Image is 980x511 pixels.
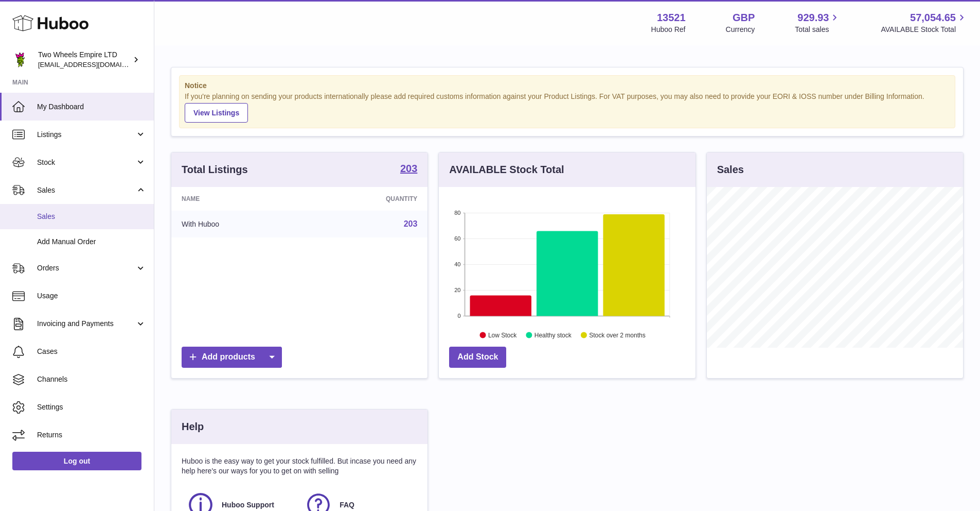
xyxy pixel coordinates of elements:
span: Sales [37,212,146,222]
img: justas@twowheelsempire.com [12,52,28,67]
strong: 13521 [657,11,686,25]
h3: Sales [717,163,744,177]
strong: 203 [400,163,417,174]
span: Huboo Support [222,500,274,510]
span: Sales [37,185,135,195]
span: Add Manual Order [37,237,146,247]
span: Returns [37,430,146,440]
a: Add products [182,347,282,368]
span: Channels [37,374,146,384]
text: 60 [455,235,461,242]
p: Huboo is the easy way to get your stock fulfilled. But incase you need any help here's our ways f... [182,456,417,476]
a: 203 [404,219,418,228]
text: Healthy stock [534,331,572,338]
span: 929.93 [797,11,829,25]
span: Listings [37,130,135,140]
span: Total sales [795,25,841,35]
text: 20 [455,287,461,293]
span: Invoicing and Payments [37,319,135,329]
span: FAQ [340,500,354,510]
span: Orders [37,263,135,273]
span: My Dashboard [37,102,146,112]
td: With Huboo [171,211,307,237]
div: Currency [726,25,755,35]
th: Quantity [307,187,427,211]
a: 57,054.65 AVAILABLE Stock Total [881,11,968,35]
th: Name [171,187,307,211]
span: [EMAIL_ADDRESS][DOMAIN_NAME] [38,60,151,69]
a: Log out [12,452,141,470]
h3: Help [182,420,204,434]
h3: AVAILABLE Stock Total [449,163,564,177]
div: If you're planning on sending your products internationally please add required customs informati... [185,92,950,123]
text: 40 [455,261,461,267]
span: Stock [37,158,135,167]
text: Low Stock [488,331,517,338]
a: 929.93 Total sales [795,11,841,35]
text: 80 [455,210,461,216]
h3: Total Listings [182,163,248,177]
span: Cases [37,347,146,356]
a: View Listings [185,103,248,123]
a: 203 [400,163,417,176]
strong: Notice [185,81,950,91]
text: 0 [458,313,461,319]
span: Usage [37,291,146,301]
text: Stock over 2 months [590,331,646,338]
span: AVAILABLE Stock Total [881,25,968,35]
div: Huboo Ref [651,25,686,35]
span: Settings [37,402,146,412]
div: Two Wheels Empire LTD [38,50,131,70]
span: 57,054.65 [910,11,956,25]
a: Add Stock [449,347,506,368]
strong: GBP [733,11,755,25]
